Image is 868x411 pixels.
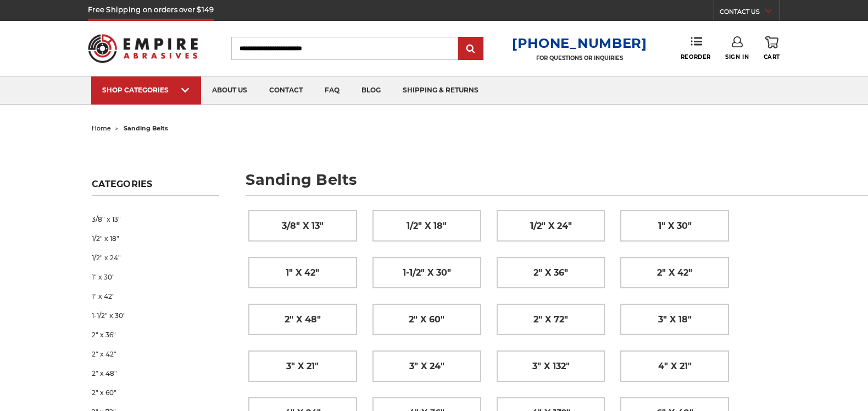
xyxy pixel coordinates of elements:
a: faq [314,76,350,105]
span: Sign In [725,53,749,61]
a: 1/2" x 24" [92,248,219,267]
a: 1-1/2" x 30" [92,306,219,325]
a: 3" x 24" [373,351,481,381]
span: 1/2" x 18" [407,217,447,235]
a: 3/8" x 13" [249,211,357,241]
a: about us [201,76,258,105]
h5: Categories [92,179,219,196]
span: 3" x 24" [409,357,444,376]
a: 2" x 36" [497,257,605,288]
a: 2" x 42" [92,344,219,364]
a: Reorder [681,36,711,60]
span: sanding belts [124,124,168,132]
a: contact [258,76,314,105]
a: 1" x 30" [621,211,728,241]
span: 3" x 21" [286,357,319,376]
span: 3/8" x 13" [282,217,324,235]
a: 2" x 48" [249,304,357,335]
span: 1-1/2" x 30" [403,264,451,282]
span: 2" x 48" [285,310,321,329]
span: 1" x 42" [286,264,319,282]
div: SHOP CATEGORIES [102,86,190,94]
a: shipping & returns [392,76,489,105]
a: 4" x 21" [621,351,728,381]
a: 2" x 72" [497,304,605,335]
img: Empire Abrasives [88,27,198,70]
span: 1/2" x 24" [530,217,572,235]
a: 1-1/2" x 30" [373,257,481,288]
span: 1" x 30" [658,217,692,235]
a: 3" x 18" [621,304,728,335]
a: 2" x 60" [92,383,219,402]
a: 2" x 48" [92,364,219,383]
a: 1" x 30" [92,267,219,287]
a: CONTACT US [720,6,780,21]
a: 3" x 21" [249,351,357,381]
a: 2" x 42" [621,257,728,288]
a: 2" x 36" [92,325,219,344]
a: 3" x 132" [497,351,605,381]
span: 3" x 132" [532,357,570,376]
a: home [92,124,111,132]
a: 3/8" x 13" [92,210,219,229]
span: 3" x 18" [658,310,692,329]
p: FOR QUESTIONS OR INQUIRIES [512,54,647,62]
a: 1/2" x 24" [497,211,605,241]
a: 1" x 42" [249,257,357,288]
input: Submit [460,38,482,60]
a: 2" x 60" [373,304,481,335]
a: blog [350,76,392,105]
span: 2" x 72" [533,310,568,329]
span: 2" x 60" [409,310,444,329]
span: Reorder [681,53,711,61]
span: 2" x 42" [657,264,692,282]
span: 2" x 36" [533,264,568,282]
span: Cart [764,53,780,61]
a: 1/2" x 18" [373,211,481,241]
span: 4" x 21" [658,357,692,376]
a: 1/2" x 18" [92,229,219,248]
a: [PHONE_NUMBER] [512,35,647,51]
a: 1" x 42" [92,287,219,306]
a: Cart [764,36,780,61]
